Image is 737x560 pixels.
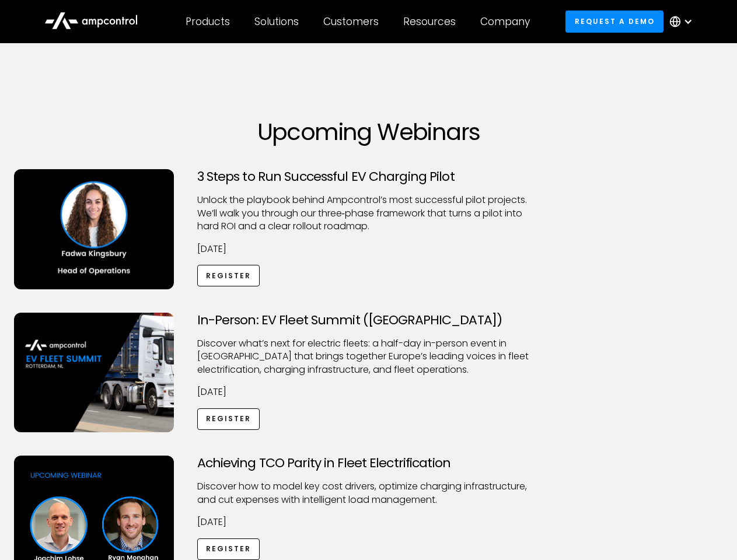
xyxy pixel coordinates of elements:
div: Resources [403,15,456,28]
h1: Upcoming Webinars [14,118,724,146]
p: Discover how to model key cost drivers, optimize charging infrastructure, and cut expenses with i... [197,480,540,506]
h3: 3 Steps to Run Successful EV Charging Pilot [197,169,540,184]
h3: In-Person: EV Fleet Summit ([GEOGRAPHIC_DATA]) [197,313,540,328]
p: [DATE] [197,243,540,256]
a: Register [197,538,260,560]
p: ​Discover what’s next for electric fleets: a half-day in-person event in [GEOGRAPHIC_DATA] that b... [197,337,540,376]
a: Register [197,265,260,286]
div: Solutions [254,15,299,28]
p: [DATE] [197,386,540,398]
div: Products [186,15,230,28]
h3: Achieving TCO Parity in Fleet Electrification [197,456,540,471]
a: Register [197,408,260,430]
p: [DATE] [197,516,540,528]
div: Customers [323,15,379,28]
div: Company [480,15,530,28]
a: Request a demo [565,10,663,32]
p: Unlock the playbook behind Ampcontrol’s most successful pilot projects. We’ll walk you through ou... [197,194,540,233]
